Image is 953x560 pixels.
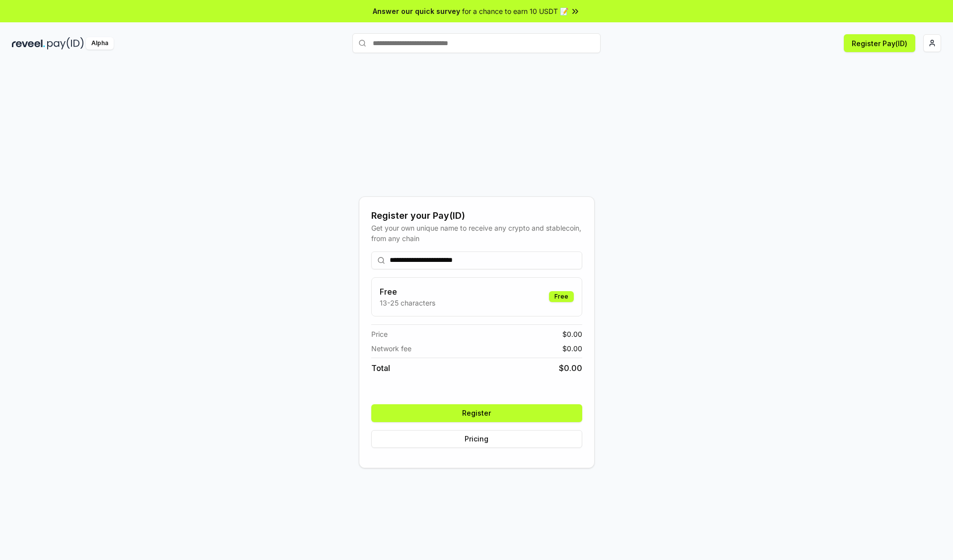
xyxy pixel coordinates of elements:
[559,362,582,374] span: $ 0.00
[86,37,114,50] div: Alpha
[373,6,460,16] span: Answer our quick survey
[371,430,582,448] button: Pricing
[549,291,574,302] div: Free
[371,404,582,422] button: Register
[371,362,390,374] span: Total
[371,223,582,244] div: Get your own unique name to receive any crypto and stablecoin, from any chain
[562,343,582,354] span: $ 0.00
[380,298,435,308] p: 13-25 characters
[562,329,582,339] span: $ 0.00
[380,286,435,298] h3: Free
[12,37,45,50] img: reveel_dark
[371,209,582,223] div: Register your Pay(ID)
[47,37,84,50] img: pay_id
[462,6,568,16] span: for a chance to earn 10 USDT 📝
[371,329,388,339] span: Price
[844,34,915,52] button: Register Pay(ID)
[371,343,411,354] span: Network fee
